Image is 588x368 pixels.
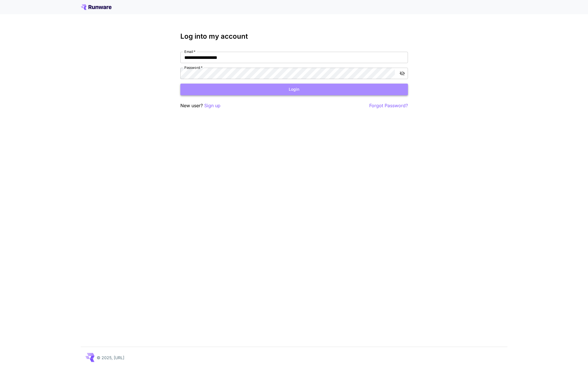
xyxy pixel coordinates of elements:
[184,65,203,70] label: Password
[204,102,220,109] button: Sign up
[180,102,220,109] p: New user?
[369,102,408,109] button: Forgot Password?
[97,355,124,361] p: © 2025, [URL]
[397,68,407,78] button: toggle password visibility
[180,84,408,95] button: Login
[184,49,195,54] label: Email
[180,32,408,40] h3: Log into my account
